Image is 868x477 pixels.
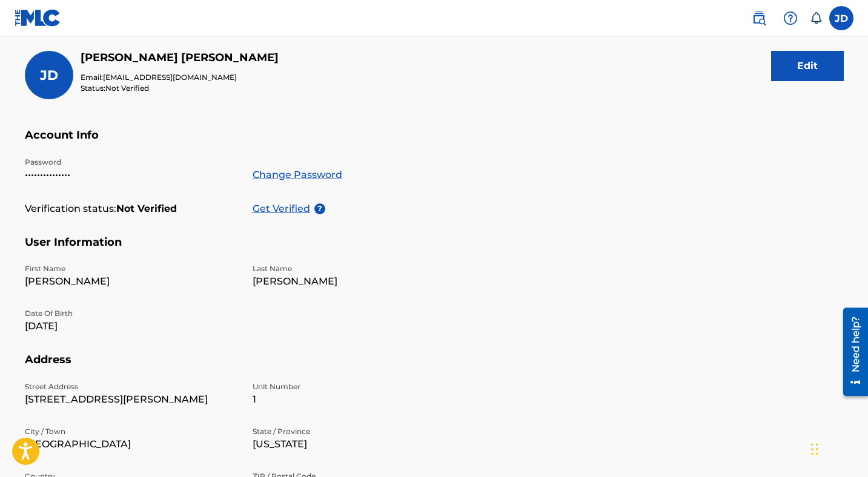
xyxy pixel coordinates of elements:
p: First Name [25,263,238,274]
span: Not Verified [105,84,149,93]
button: Edit [771,51,844,81]
a: Public Search [747,6,771,30]
span: JD [40,67,58,84]
img: help [783,11,798,25]
span: [EMAIL_ADDRESS][DOMAIN_NAME] [103,73,237,82]
iframe: Chat Widget [807,419,868,477]
p: [STREET_ADDRESS][PERSON_NAME] [25,392,238,407]
h5: Account Info [25,128,844,157]
p: [US_STATE] [253,437,466,452]
div: Drag [811,431,818,467]
h5: Address [25,353,844,381]
p: City / Town [25,426,238,437]
p: State / Province [253,426,466,437]
img: MLC Logo [15,9,61,27]
img: search [752,11,766,25]
p: Unit Number [253,381,466,392]
div: Help [778,6,803,30]
p: [PERSON_NAME] [253,274,466,289]
p: Get Verified [253,202,314,216]
strong: Not Verified [116,202,177,216]
span: ? [314,203,325,214]
a: Change Password [253,168,342,182]
p: [DATE] [25,319,238,334]
p: Password [25,157,238,168]
iframe: Resource Center [834,303,868,401]
p: ••••••••••••••• [25,168,238,182]
div: User Menu [829,6,853,30]
p: Last Name [253,263,466,274]
p: [GEOGRAPHIC_DATA] [25,437,238,452]
p: 1 [253,392,466,407]
p: [PERSON_NAME] [25,274,238,289]
div: Notifications [810,12,822,24]
p: Status: [81,83,279,94]
p: Verification status: [25,202,116,216]
p: Email: [81,72,279,83]
h5: User Information [25,235,844,264]
p: Date Of Birth [25,308,238,319]
p: Street Address [25,381,238,392]
h5: Josiah Duplessis [81,51,279,65]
